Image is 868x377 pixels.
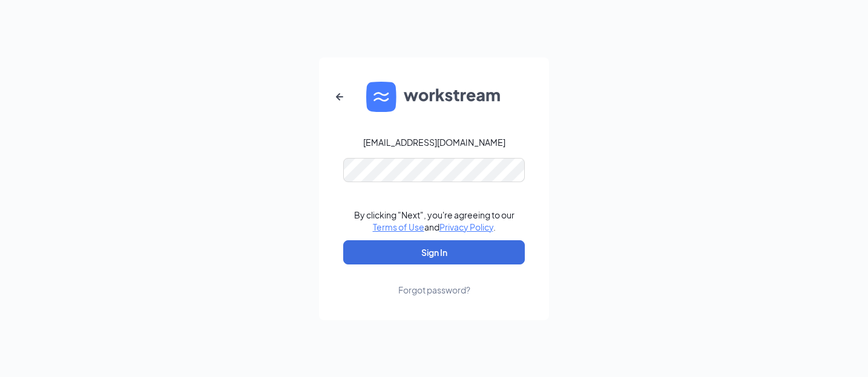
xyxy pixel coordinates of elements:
button: Sign In [343,240,525,264]
a: Privacy Policy [439,221,493,232]
div: By clicking "Next", you're agreeing to our and . [354,209,515,233]
svg: ArrowLeftNew [332,90,347,104]
div: [EMAIL_ADDRESS][DOMAIN_NAME] [363,136,505,148]
div: Forgot password? [398,284,470,296]
img: WS logo and Workstream text [366,82,502,112]
button: ArrowLeftNew [325,82,354,111]
a: Forgot password? [398,264,470,296]
a: Terms of Use [373,221,424,232]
